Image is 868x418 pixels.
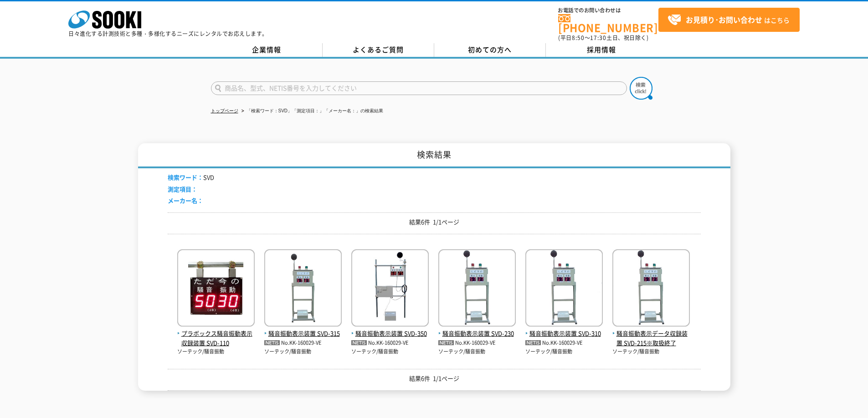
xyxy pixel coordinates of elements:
[525,319,603,338] a: 騒音振動表示装置 SVD-310
[612,319,690,347] a: 騒音振動表示データ収録装置 SVD-215※取扱終了
[658,8,800,32] a: お見積り･お問い合わせはこちら
[468,45,512,55] span: 初めての方へ
[168,196,203,205] span: メーカー名：
[668,13,790,27] span: はこちら
[168,374,701,383] p: 結果6件 1/1ページ
[68,31,268,36] p: 日々進化する計測技術と多種・多様化するニーズにレンタルでお応えします。
[612,348,690,356] p: ソーテック/騒音振動
[211,81,627,95] input: 商品名、型式、NETIS番号を入力してください
[138,143,730,168] h1: 検索結果
[323,43,434,57] a: よくあるご質問
[525,249,603,329] img: SVD-310
[168,217,701,227] p: 結果6件 1/1ページ
[525,348,603,356] p: ソーテック/騒音振動
[590,34,606,42] span: 17:30
[211,43,323,57] a: 企業情報
[438,329,516,338] span: 騒音振動表示装置 SVD-230
[612,329,690,348] span: 騒音振動表示データ収録装置 SVD-215※取扱終了
[558,14,658,33] a: [PHONE_NUMBER]
[177,329,255,348] span: プラボックス騒音振動表示収録装置 SVD-110
[572,34,585,42] span: 8:50
[177,348,255,356] p: ソーテック/騒音振動
[168,173,214,182] li: SVD
[525,329,603,338] span: 騒音振動表示装置 SVD-310
[168,173,203,181] span: 検索ワード：
[558,34,648,42] span: (平日 ～ 土日、祝日除く)
[240,106,384,116] li: 「検索ワード：SVD」「測定項目：」「メーカー名：」の検索結果
[351,329,429,338] span: 騒音振動表示装置 SVD-350
[630,77,652,100] img: btn_search.png
[438,319,516,338] a: 騒音振動表示装置 SVD-230
[612,249,690,329] img: SVD-215※取扱終了
[264,338,342,348] p: No.KK-160029-VE
[211,108,238,113] a: トップページ
[438,338,516,348] p: No.KK-160029-VE
[546,43,657,57] a: 採用情報
[264,329,342,338] span: 騒音振動表示装置 SVD-315
[351,249,429,329] img: SVD-350
[177,319,255,347] a: プラボックス騒音振動表示収録装置 SVD-110
[264,319,342,338] a: 騒音振動表示装置 SVD-315
[558,8,658,13] span: お電話でのお問い合わせは
[351,348,429,356] p: ソーテック/騒音振動
[438,249,516,329] img: SVD-230
[264,249,342,329] img: SVD-315
[177,249,255,329] img: SVD-110
[686,14,762,25] strong: お見積り･お問い合わせ
[351,338,429,348] p: No.KK-160029-VE
[438,348,516,356] p: ソーテック/騒音振動
[351,319,429,338] a: 騒音振動表示装置 SVD-350
[264,348,342,356] p: ソーテック/騒音振動
[168,185,197,193] span: 測定項目：
[525,338,603,348] p: No.KK-160029-VE
[434,43,546,57] a: 初めての方へ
